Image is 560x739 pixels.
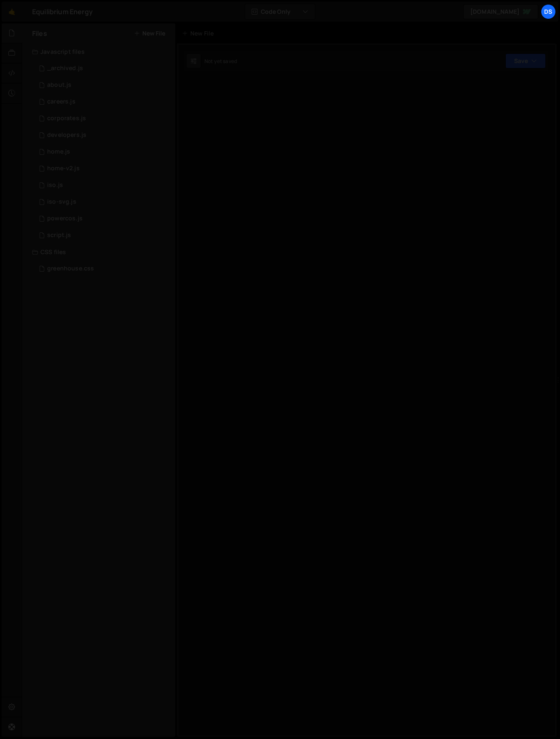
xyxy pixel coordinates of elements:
[32,177,175,194] div: 8948/18968.js
[47,81,71,89] div: about.js
[32,160,175,177] div: 8948/45512.js
[32,60,175,77] div: 8948/45642.js
[32,194,175,210] div: 8948/19838.js
[204,58,237,65] div: Not yet saved
[245,4,315,19] button: Code Only
[505,53,546,68] button: Save
[47,131,86,139] div: developers.js
[32,93,175,110] div: 8948/19103.js
[22,43,175,60] div: Javascript files
[32,127,175,144] div: 8948/19093.js
[32,77,175,93] div: 8948/19847.js
[47,215,83,222] div: powercos.js
[182,29,217,38] div: New File
[134,30,165,37] button: New File
[47,198,76,206] div: iso-svg.js
[22,244,175,260] div: CSS files
[32,227,175,244] div: 8948/18945.js
[47,182,63,189] div: iso.js
[32,29,47,38] h2: Files
[32,210,175,227] div: 8948/19934.js
[2,2,22,22] a: 🤙
[47,165,80,172] div: home-v2.js
[47,115,86,122] div: corporates.js
[47,98,76,106] div: careers.js
[47,65,83,72] div: _archived.js
[47,232,71,239] div: script.js
[47,265,94,272] div: greenhouse.css
[463,4,538,19] a: [DOMAIN_NAME]
[32,260,175,277] div: 8948/19054.css
[541,4,556,19] a: DS
[32,144,175,160] div: 8948/19433.js
[32,110,175,127] div: 8948/19790.js
[47,148,70,156] div: home.js
[32,7,93,17] div: Equilibrium Energy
